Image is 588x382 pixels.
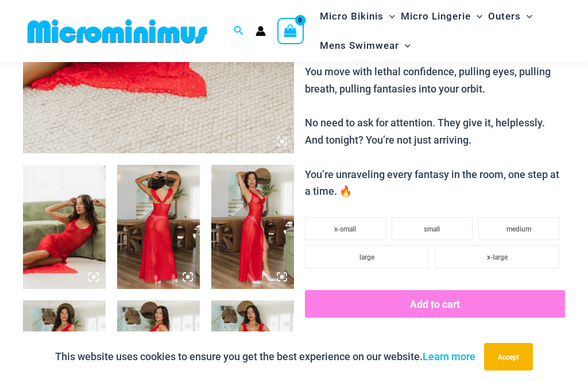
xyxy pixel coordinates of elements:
li: x-small [305,217,386,240]
img: Sometimes Red 587 Dress [117,165,200,289]
a: View Shopping Cart, empty [277,18,304,44]
li: large [305,245,430,268]
li: x-large [435,245,559,268]
a: Search icon link [234,24,244,38]
img: Sometimes Red 587 Dress [211,165,294,289]
a: OutersMenu ToggleMenu Toggle [485,2,535,31]
img: Sometimes Red 587 Dress [23,165,106,289]
span: Outers [488,2,521,31]
span: Menu Toggle [399,31,411,60]
a: Micro LingerieMenu ToggleMenu Toggle [398,2,485,31]
span: Mens Swimwear [320,31,399,60]
p: This website uses cookies to ensure you get the best experience on our website. [55,348,475,365]
button: Add to cart [305,290,565,318]
span: large [359,253,374,261]
a: Account icon link [256,26,266,36]
a: Micro BikinisMenu ToggleMenu Toggle [317,2,398,31]
li: small [392,217,473,240]
li: medium [478,217,559,240]
a: Mens SwimwearMenu ToggleMenu Toggle [317,31,413,60]
span: Micro Bikinis [320,2,384,31]
span: Menu Toggle [471,2,482,31]
button: Accept [484,343,533,371]
span: x-large [487,253,508,261]
span: x-small [334,225,356,233]
a: Learn more [423,350,475,362]
span: medium [506,225,531,233]
span: small [424,225,440,233]
span: Menu Toggle [521,2,532,31]
span: Menu Toggle [384,2,395,31]
img: MM SHOP LOGO FLAT [23,18,212,44]
span: Micro Lingerie [401,2,471,31]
